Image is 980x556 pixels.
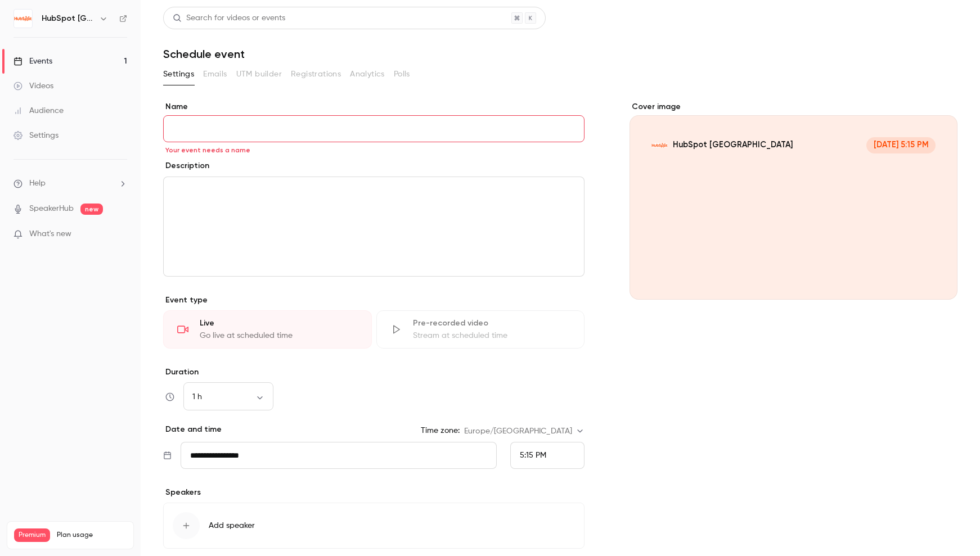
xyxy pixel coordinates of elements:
span: Emails [203,69,227,80]
h1: Schedule event [163,47,957,61]
p: Speakers [163,487,585,498]
div: Videos [14,80,53,92]
section: description [163,177,585,277]
label: Cover image [630,101,957,112]
span: Your event needs a name [165,146,250,155]
div: Events [14,56,52,67]
a: SpeakerHub [29,203,74,215]
div: Settings [14,130,59,141]
div: Europe/[GEOGRAPHIC_DATA] [464,426,585,437]
span: Add speaker [209,520,255,531]
div: 1 h [183,391,273,403]
div: editor [164,177,584,276]
div: Stream at scheduled time [413,330,571,341]
iframe: Noticeable Trigger [114,229,127,239]
div: Pre-recorded video [413,318,571,329]
p: Event type [163,295,585,306]
label: Name [163,101,585,112]
span: Help [29,178,46,189]
span: Plan usage [57,531,127,540]
div: Audience [14,105,64,116]
span: new [80,204,103,215]
img: HubSpot Germany [14,10,32,28]
span: 5:15 PM [520,451,546,459]
span: Analytics [350,69,385,80]
span: Registrations [291,69,341,80]
p: Date and time [163,424,222,435]
div: Go live at scheduled time [200,330,358,341]
label: Duration [163,367,585,378]
div: LiveGo live at scheduled time [163,310,372,349]
input: Tue, Feb 17, 2026 [181,442,497,469]
div: From [510,442,585,469]
span: What's new [29,228,71,240]
button: Add speaker [163,503,585,549]
div: Search for videos or events [173,12,285,24]
div: Live [200,318,358,329]
div: Pre-recorded videoStream at scheduled time [376,310,585,349]
h6: HubSpot [GEOGRAPHIC_DATA] [42,13,95,24]
section: Cover image [630,101,957,300]
label: Description [163,160,209,171]
span: Polls [394,69,410,80]
li: help-dropdown-opener [14,178,127,189]
span: UTM builder [236,69,282,80]
label: Time zone: [421,425,460,436]
span: Premium [14,528,50,542]
button: Settings [163,65,194,83]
